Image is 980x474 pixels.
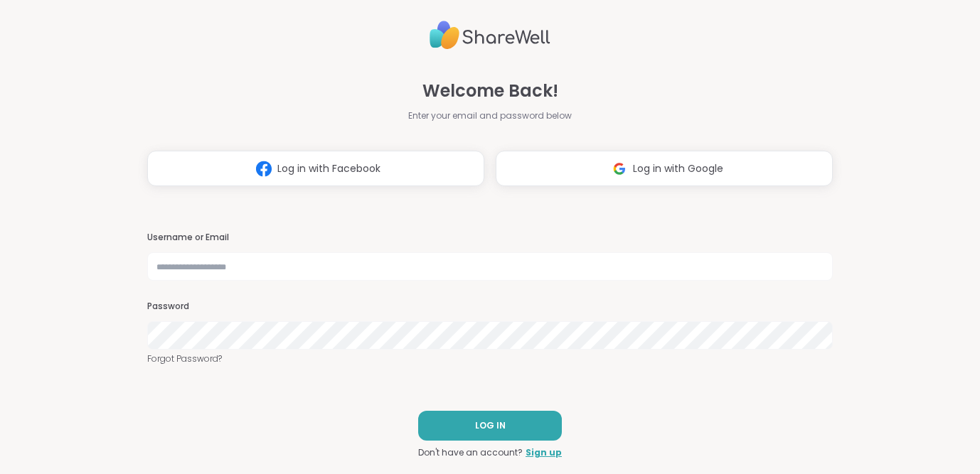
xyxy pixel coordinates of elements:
[250,156,277,182] img: ShareWell Logomark
[633,161,723,176] span: Log in with Google
[147,301,833,313] h3: Password
[475,419,506,432] span: LOG IN
[147,151,484,186] button: Log in with Facebook
[496,151,833,186] button: Log in with Google
[408,109,572,122] span: Enter your email and password below
[147,352,833,365] a: Forgot Password?
[418,446,523,459] span: Don't have an account?
[526,446,562,459] a: Sign up
[277,161,380,176] span: Log in with Facebook
[606,156,633,182] img: ShareWell Logomark
[422,78,558,104] span: Welcome Back!
[147,232,833,244] h3: Username or Email
[430,15,550,55] img: ShareWell Logo
[418,411,562,441] button: LOG IN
